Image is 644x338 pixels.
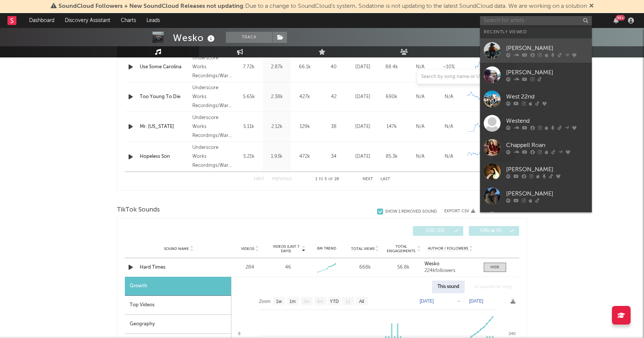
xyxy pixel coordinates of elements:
div: [DATE] [350,63,375,71]
div: Underscore Works Recordings/Warner Records, © 2025 Underscore Works Recordings LLC/Warner Records... [192,84,233,110]
div: [DATE] [350,93,375,101]
strong: Wesko [424,262,439,266]
a: Discovery Assistant [60,13,116,28]
text: [DATE] [420,298,434,304]
text: 1y [345,299,350,304]
div: N/A [408,93,433,101]
div: 40 [321,63,347,71]
div: 2.38k [265,93,289,101]
a: West 22nd [480,87,592,111]
a: Charts [116,13,141,28]
div: 88.4k [379,63,404,71]
button: Official(0) [469,226,519,236]
div: Westend [506,116,588,125]
div: 147k [379,123,404,131]
div: 472k [293,153,317,160]
text: 8 [238,331,240,336]
a: [PERSON_NAME] [480,208,592,232]
a: Use Some Carolina [140,63,189,71]
text: 6m [317,299,323,304]
div: N/A [436,153,461,160]
button: UGC(15) [413,226,463,236]
div: 46 [285,264,291,271]
text: [DATE] [469,298,483,304]
span: Dismiss [589,3,594,9]
div: [PERSON_NAME] [506,68,588,77]
div: 2.12k [265,123,289,131]
div: 85.3k [379,153,404,160]
button: Last [381,177,390,181]
div: 66.1k [293,63,317,71]
div: 42 [321,93,347,101]
div: Chappell Roan [506,141,588,150]
div: 6M Trend [309,246,344,251]
div: 5.65k [237,93,261,101]
a: Dashboard [24,13,60,28]
text: 240 [509,331,515,336]
a: [PERSON_NAME] [480,63,592,87]
button: + Add TikTok Sound [475,209,527,213]
div: West 22nd [506,92,588,101]
a: [PERSON_NAME] [480,160,592,184]
text: 3m [303,299,310,304]
span: : Due to a change to SoundCloud's system, Sodatone is not updating to the latest SoundCloud data.... [59,3,587,9]
span: Author / Followers [428,246,468,251]
a: Wesko [424,262,476,267]
text: YTD [330,299,339,304]
div: Wesko [173,32,217,44]
span: Videos (last 7 days) [271,244,301,253]
button: 99+ [613,18,619,24]
a: Westend [480,111,592,135]
span: UGC ( 15 ) [418,229,452,233]
button: Next [363,177,373,181]
a: Leads [141,13,165,28]
a: [PERSON_NAME] [480,184,592,208]
a: Hard Times [140,264,218,271]
input: Search for artists [480,16,592,25]
div: [PERSON_NAME] [506,44,588,53]
div: Hopeless Son [140,153,189,160]
div: N/A [436,93,461,101]
span: TikTok Sounds [117,206,160,215]
div: N/A [436,123,461,131]
div: All sounds for song [468,281,517,293]
div: 427k [293,93,317,101]
div: Geography [125,315,231,334]
input: Search by song name or URL [417,74,496,80]
div: 668k [348,264,382,271]
div: Show 1 Removed Sound [385,209,437,214]
a: [PERSON_NAME] [480,38,592,63]
div: 38 [321,123,347,131]
a: Too Young To Die [140,93,189,101]
div: 224k followers [424,268,476,273]
a: Mr. [US_STATE] [140,123,189,131]
div: Underscore Works Recordings/Warner Records, © 2024 Underscore Works Recordings LLC/Warner Records... [192,143,233,170]
div: 129k [293,123,317,131]
div: 690k [379,93,404,101]
span: Total Views [351,247,375,251]
div: Top Videos [125,296,231,315]
span: Official ( 0 ) [474,229,508,233]
span: Videos [241,247,254,251]
div: [DATE] [350,123,375,131]
div: 1 5 28 [307,175,348,184]
div: Recently Viewed [484,28,588,37]
div: Underscore Works Recordings/Warner Records, © 2025 Underscore Works Recordings LLC/Warner Records... [192,113,233,140]
a: Chappell Roan [480,135,592,160]
div: This sound [432,281,465,293]
button: First [254,177,265,181]
div: ~ 10 % [436,63,461,71]
button: Track [226,32,272,43]
text: All [359,299,364,304]
div: [PERSON_NAME] [506,165,588,174]
div: 1.93k [265,153,289,160]
text: 1m [290,299,296,304]
div: Growth [125,277,231,296]
div: 5.11k [237,123,261,131]
div: 34 [321,153,347,160]
span: of [328,178,333,181]
text: → [457,298,461,304]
